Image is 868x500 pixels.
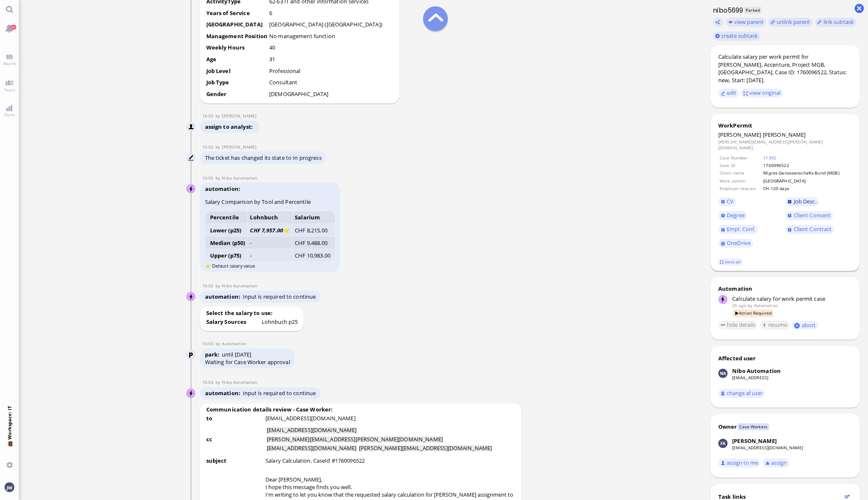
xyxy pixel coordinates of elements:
[727,211,745,219] span: Degree
[206,32,268,43] td: Management Position
[763,131,806,138] span: [PERSON_NAME]
[718,423,737,430] div: Owner
[206,78,268,89] td: Job Type
[250,227,283,234] i: CHF 7,957.00
[718,89,739,98] button: edit
[718,197,736,206] a: CV
[713,18,724,27] button: Copy ticket nibo5699 link to clipboard
[187,185,196,194] img: Nibo Automation
[718,369,728,378] img: Nibo Automation
[794,198,816,205] span: Job Desc.
[206,414,265,425] td: to
[210,252,241,259] strong: Upper (p75)
[265,476,515,483] p: Dear [PERSON_NAME],
[205,293,243,300] span: automation
[216,341,222,346] span: by
[732,375,768,380] a: [EMAIL_ADDRESS]
[269,9,272,17] runbook-parameter-view: 6
[222,379,257,385] span: automation@nibo.ai
[267,445,357,452] li: [EMAIL_ADDRESS][DOMAIN_NAME]
[744,7,762,14] span: Parked
[727,198,733,205] span: CV
[292,211,335,224] th: Salarium
[732,445,803,451] a: [EMAIL_ADDRESS][DOMAIN_NAME]
[2,112,17,117] span: Stats
[205,358,290,366] div: Waiting for Case Worker approval
[785,197,819,206] a: Job Desc.
[748,302,752,308] span: by
[269,55,275,63] runbook-parameter-view: 31
[760,320,790,330] button: resume
[718,139,852,151] dd: [PERSON_NAME][EMAIL_ADDRESS][PERSON_NAME][DOMAIN_NAME]
[243,293,316,300] span: Input is required to continue
[247,224,292,237] td: ⭐
[754,302,778,308] span: automation@bluelakelegal.com
[206,55,268,66] td: Age
[187,351,196,360] img: Automation
[269,21,382,28] runbook-parameter-view: [GEOGRAPHIC_DATA] ([GEOGRAPHIC_DATA])
[7,8,304,117] body: Rich Text Area. Press ALT-0 for help.
[815,18,856,27] task-group-action-menu: link subtask
[222,351,234,358] span: until
[792,321,818,330] button: abort
[718,211,747,220] a: Degree
[7,41,304,69] p: I hope this message finds you well. I'm writing to let you know that the requested salary calcula...
[202,341,216,346] span: 16:03
[206,426,265,456] td: cc
[732,302,746,308] span: 2h ago
[247,211,292,224] th: Lohnbuch
[206,456,265,467] td: subject
[202,113,216,119] span: 16:02
[205,123,255,130] span: assign to analyst
[187,154,196,163] img: Fabienne Arslan
[718,439,728,448] img: Fabienne Arslan
[206,67,268,78] td: Job Level
[206,90,268,101] td: Gender
[269,67,301,75] runbook-parameter-view: Professional
[824,18,854,26] span: link subtask
[845,494,850,499] button: Show flow diagram
[763,177,851,184] td: [GEOGRAPHIC_DATA]
[205,389,243,397] span: automation
[206,318,260,328] td: Salary Sources
[265,457,365,464] runbook-parameter-view: Salary Calculation. CaseId #1760096522
[763,169,851,176] td: Migros-Genossenschafts-Bund (MGB)
[7,75,304,84] p: Please keep in mind the required processing times of 4 weeks for EU-nationals in [GEOGRAPHIC_DATA].
[1,60,18,66] span: Board
[292,237,335,249] td: CHF 9,488.00
[718,389,765,398] button: change af user
[205,351,222,358] span: park
[719,177,762,184] td: Work canton
[718,131,761,138] span: [PERSON_NAME]
[711,5,743,15] h1: nibo5699
[210,227,241,234] strong: Lower (p25)
[202,144,216,150] span: 16:02
[187,389,196,398] img: Nibo Automation
[205,404,334,415] b: Communication details review - Case Worker:
[243,389,316,397] span: Input is required to continue
[216,379,222,385] span: by
[205,154,322,161] span: The ticket has changed its state to In progress
[7,26,304,35] p: Dear [PERSON_NAME],
[262,318,298,326] div: undefined
[719,185,762,192] td: Employer request
[718,239,753,248] a: OneDrive
[785,225,834,234] a: Client Contract
[763,155,776,161] a: 11392
[187,292,196,302] img: Nibo Automation
[235,351,252,358] span: [DATE]
[785,211,833,220] a: Client Consent
[202,379,216,385] span: 16:03
[292,224,335,237] td: CHF 8,215.00
[359,445,492,452] li: [PERSON_NAME][EMAIL_ADDRESS][DOMAIN_NAME]
[763,185,851,192] td: CH-120 days
[5,482,14,492] img: You
[738,423,769,430] span: Case Workers
[210,239,245,247] strong: Median (p50)
[2,87,18,93] span: Team
[718,458,761,468] button: assign to me
[205,198,336,206] h3: Salary Comparison by Tool and Percentile
[206,20,268,31] td: [GEOGRAPHIC_DATA]
[727,225,755,233] span: Empl. Conf.
[794,225,832,233] span: Client Contract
